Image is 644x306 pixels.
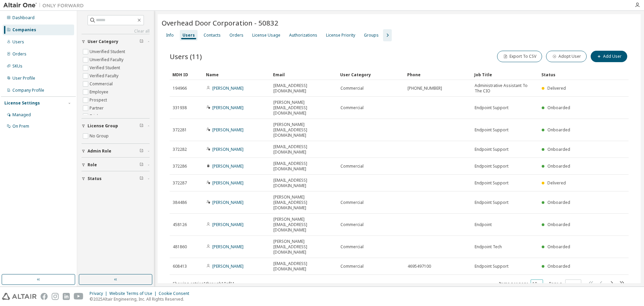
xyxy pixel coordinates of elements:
[212,146,244,152] a: [PERSON_NAME]
[74,293,84,300] img: youtube.svg
[82,158,150,172] button: Role
[173,222,187,227] span: 458126
[140,176,144,181] span: Clear filter
[212,200,244,205] a: [PERSON_NAME]
[273,194,334,211] span: [PERSON_NAME][EMAIL_ADDRESS][DOMAIN_NAME]
[12,63,22,69] div: SKUs
[273,178,334,188] span: [EMAIL_ADDRESS][DOMAIN_NAME]
[4,100,40,106] div: License Settings
[140,148,144,154] span: Clear filter
[88,148,111,154] span: Admin Role
[52,293,59,300] img: instagram.svg
[173,200,187,205] span: 384486
[273,83,334,94] span: [EMAIL_ADDRESS][DOMAIN_NAME]
[547,180,566,186] span: Delivered
[273,144,334,155] span: [EMAIL_ADDRESS][DOMAIN_NAME]
[212,163,244,169] a: [PERSON_NAME]
[212,244,244,250] a: [PERSON_NAME]
[340,222,364,227] span: Commercial
[82,34,150,49] button: User Category
[547,263,570,269] span: Onboarded
[475,200,508,205] span: Endpoint Support
[340,244,364,250] span: Commercial
[549,279,581,288] span: Page n.
[88,176,102,181] span: Status
[273,217,334,233] span: [PERSON_NAME][EMAIL_ADDRESS][DOMAIN_NAME]
[173,105,187,111] span: 331938
[212,180,244,186] a: [PERSON_NAME]
[273,69,335,80] div: Email
[173,281,235,287] span: Showing entries 1 through 10 of 11
[12,124,29,129] div: On Prem
[206,69,268,80] div: Name
[547,105,570,111] span: Onboarded
[82,119,150,133] button: License Group
[273,122,334,138] span: [PERSON_NAME][EMAIL_ADDRESS][DOMAIN_NAME]
[229,33,244,38] div: Orders
[408,86,442,91] span: [PHONE_NUMBER]
[12,27,36,33] div: Companies
[82,29,150,34] a: Clear all
[340,86,364,91] span: Commercial
[90,56,125,64] label: Unverified Faculty
[212,222,244,227] a: [PERSON_NAME]
[273,161,334,172] span: [EMAIL_ADDRESS][DOMAIN_NAME]
[173,147,187,152] span: 372282
[88,162,97,168] span: Role
[173,164,187,169] span: 372286
[408,264,431,269] span: 4695497100
[90,112,99,120] label: Trial
[547,200,570,205] span: Onboarded
[63,293,70,300] img: linkedin.svg
[162,18,278,28] span: Overhead Door Corporation - 50832
[90,291,109,296] div: Privacy
[547,85,566,91] span: Delivered
[541,69,588,80] div: Status
[140,39,144,44] span: Clear filter
[547,244,570,250] span: Onboarded
[212,127,244,133] a: [PERSON_NAME]
[166,33,174,38] div: Info
[204,33,221,38] div: Contacts
[140,123,144,129] span: Clear filter
[90,104,105,112] label: Partner
[90,48,126,56] label: Unverified Student
[475,264,508,269] span: Endpoint Support
[12,88,44,93] div: Company Profile
[340,264,364,269] span: Commercial
[140,162,144,168] span: Clear filter
[252,33,280,38] div: License Usage
[591,51,627,62] button: Add User
[273,100,334,116] span: [PERSON_NAME][EMAIL_ADDRESS][DOMAIN_NAME]
[273,239,334,255] span: [PERSON_NAME][EMAIL_ADDRESS][DOMAIN_NAME]
[475,83,536,94] span: Administrative Assistant To The CIO
[173,86,187,91] span: 194966
[475,222,492,227] span: Endpoint
[475,164,508,169] span: Endpoint Support
[159,291,193,296] div: Cookie Consent
[340,69,402,80] div: User Category
[182,33,195,38] div: Users
[2,293,37,300] img: altair_logo.svg
[475,180,508,186] span: Endpoint Support
[90,296,193,302] p: © 2025 Altair Engineering, Inc. All Rights Reserved.
[497,51,542,62] button: Export To CSV
[173,244,187,250] span: 481860
[547,222,570,227] span: Onboarded
[173,180,187,186] span: 372287
[90,96,108,104] label: Prospect
[475,105,508,111] span: Endpoint Support
[474,69,536,80] div: Job Title
[109,291,159,296] div: Website Terms of Use
[3,2,87,9] img: Altair One
[90,72,120,80] label: Verified Faculty
[475,244,502,250] span: Endpoint Tech
[172,69,201,80] div: MDH ID
[12,76,35,81] div: User Profile
[82,144,150,159] button: Admin Role
[173,127,187,133] span: 372281
[212,263,244,269] a: [PERSON_NAME]
[12,39,24,45] div: Users
[41,293,48,300] img: facebook.svg
[546,51,587,62] button: Adopt User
